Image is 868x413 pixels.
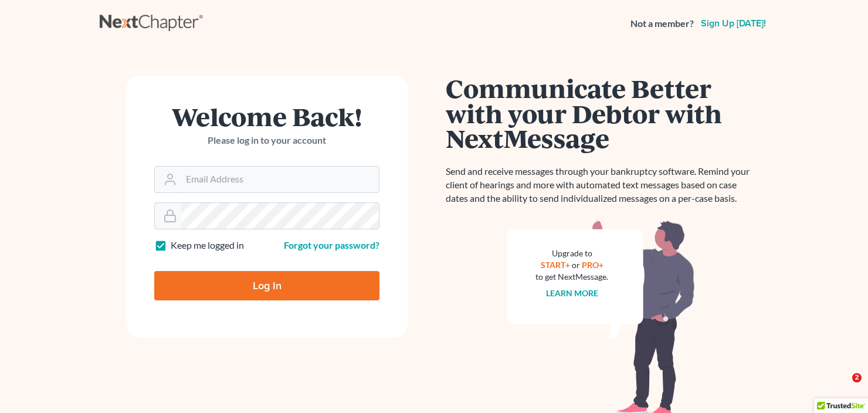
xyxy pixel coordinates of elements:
h1: Communicate Better with your Debtor with NextMessage [446,76,757,151]
span: 2 [852,373,862,382]
span: or [572,260,580,270]
h1: Welcome Back! [154,104,379,129]
strong: Not a member? [630,17,694,31]
a: Learn more [546,288,598,298]
a: PRO+ [582,260,603,270]
a: START+ [541,260,570,270]
iframe: Intercom live chat [828,373,856,401]
label: Keep me logged in [171,239,244,252]
div: Upgrade to [535,248,608,259]
p: Please log in to your account [154,134,379,147]
p: Send and receive messages through your bankruptcy software. Remind your client of hearings and mo... [446,165,757,205]
div: to get NextMessage. [535,271,608,283]
input: Email Address [181,167,379,192]
a: Forgot your password? [284,239,379,250]
input: Log In [154,271,379,300]
a: Sign up [DATE]! [699,19,768,28]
